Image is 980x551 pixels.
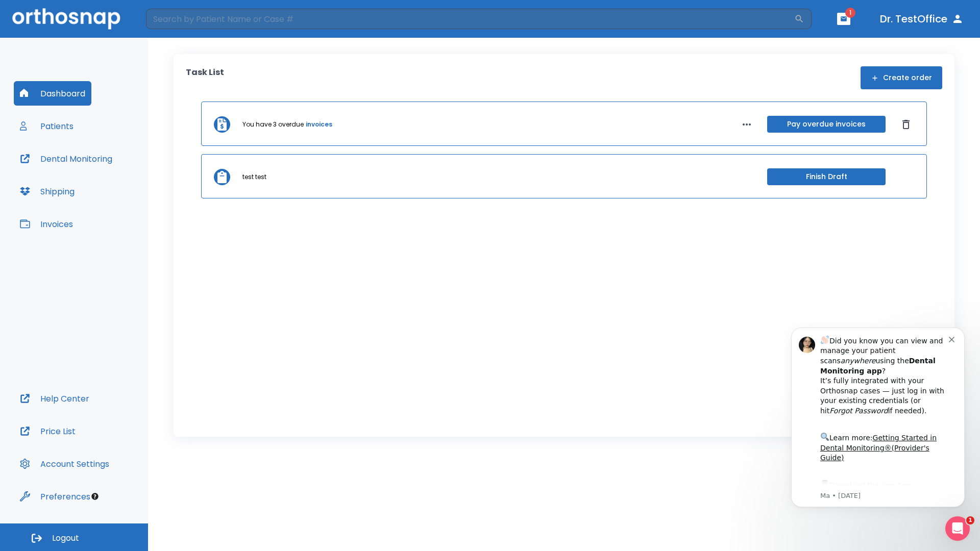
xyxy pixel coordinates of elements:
[845,8,855,18] span: 1
[14,81,91,106] button: Dashboard
[14,484,96,509] button: Preferences
[44,169,135,187] a: App Store
[52,533,79,544] span: Logout
[242,172,266,182] p: test test
[242,120,304,129] p: You have 3 overdue
[966,516,974,524] span: 1
[767,116,886,133] button: Pay overdue invoices
[876,10,968,28] button: Dr. TestOffice
[186,66,224,89] p: Task List
[306,120,332,129] a: invoices
[945,516,970,541] iframe: Intercom live chat
[14,179,81,204] button: Shipping
[767,168,886,185] button: Finish Draft
[90,492,100,501] div: Tooltip anchor
[146,9,794,29] input: Search by Patient Name or Case #
[14,212,79,236] button: Invoices
[14,419,82,443] button: Price List
[44,166,173,218] div: Download the app: | ​ Let us know if you need help getting started!
[14,452,115,476] button: Account Settings
[14,146,118,171] button: Dental Monitoring
[898,116,914,133] button: Dismiss
[14,386,95,411] button: Help Center
[173,22,181,30] button: Dismiss notification
[44,179,173,188] p: Message from Ma, sent 2w ago
[776,312,980,523] iframe: Intercom notifications message
[861,66,942,89] button: Create order
[14,114,80,138] button: Patients
[12,8,120,29] img: Orthosnap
